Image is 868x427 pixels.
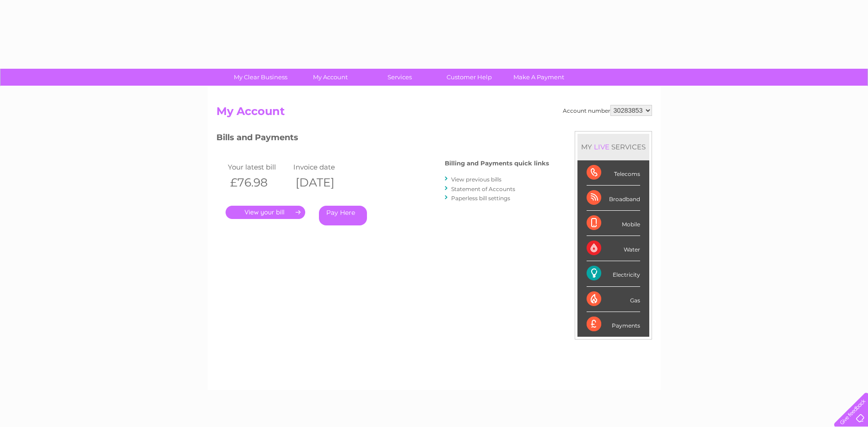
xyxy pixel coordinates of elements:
div: Electricity [587,261,640,286]
a: Services [362,69,437,86]
h4: Billing and Payments quick links [445,160,549,167]
a: . [226,206,305,219]
h2: My Account [216,105,652,122]
div: Payments [587,312,640,337]
a: Paperless bill settings [451,195,510,202]
th: [DATE] [291,173,357,192]
a: Customer Help [431,69,507,86]
div: Gas [587,287,640,312]
div: LIVE [592,142,611,151]
div: MY SERVICES [577,134,649,160]
a: My Clear Business [223,69,298,86]
a: Make A Payment [501,69,577,86]
div: Broadband [587,186,640,211]
a: My Account [292,69,368,86]
a: Pay Here [319,206,367,225]
h3: Bills and Payments [216,131,549,147]
td: Your latest bill [226,161,291,173]
a: View previous bills [451,176,501,183]
div: Water [587,236,640,261]
th: £76.98 [226,173,291,192]
div: Account number [563,105,652,116]
td: Invoice date [291,161,357,173]
div: Mobile [587,211,640,236]
div: Telecoms [587,160,640,186]
a: Statement of Accounts [451,186,515,192]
